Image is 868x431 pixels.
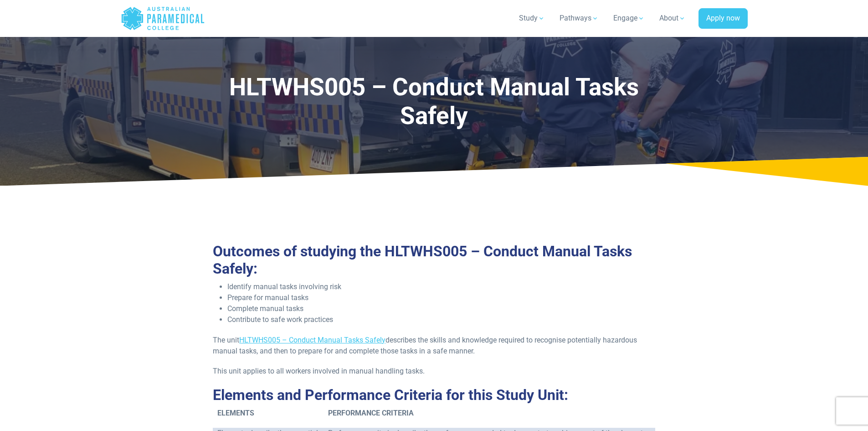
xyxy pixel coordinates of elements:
h1: HLTWHS005 – Conduct Manual Tasks Safely [199,73,669,131]
span: ELEMENTS [217,409,254,417]
span: PERFORMANCE [328,409,380,417]
a: Engage [608,5,650,31]
span: CRITERIA [382,409,414,417]
li: Prepare for manual tasks [227,292,655,303]
a: Pathways [554,5,604,31]
a: Australian Paramedical College [121,4,205,33]
h2: Elements and Performance Criteria for this Study Unit: [213,386,655,404]
li: Identify manual tasks involving risk [227,281,655,292]
li: Contribute to safe work practices [227,314,655,325]
a: HLTWHS005 – Conduct Manual Tasks Safely [239,336,385,344]
li: Complete manual tasks [227,303,655,314]
h2: Outcomes of studying the HLTWHS005 – Conduct Manual Tasks Safely: [213,243,655,278]
p: The unit describes the skills and knowledge required to recognise potentially hazardous manual ta... [213,335,655,357]
a: Study [514,5,550,31]
a: About [654,5,691,31]
a: Apply now [699,8,748,29]
p: This unit applies to all workers involved in manual handling tasks. [213,366,655,377]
